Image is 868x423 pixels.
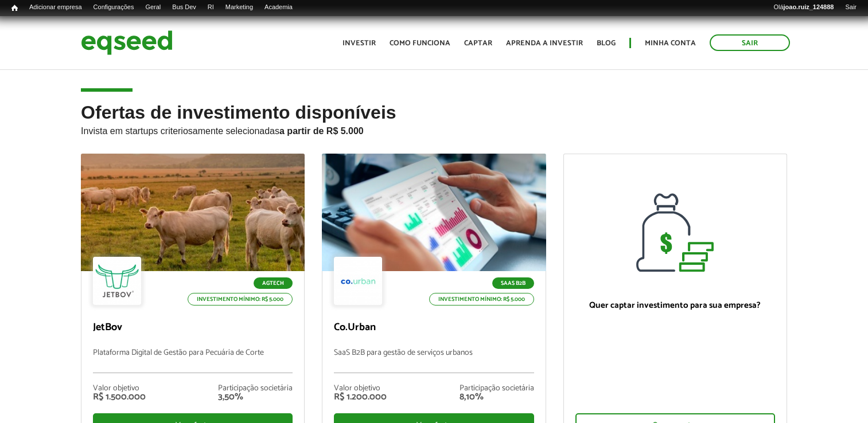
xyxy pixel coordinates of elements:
p: Quer captar investimento para sua empresa? [575,300,775,311]
p: Invista em startups criteriosamente selecionadas [81,123,787,136]
p: Plataforma Digital de Gestão para Pecuária de Corte [93,348,293,373]
a: Aprenda a investir [506,40,583,47]
img: EqSeed [81,28,173,58]
a: Configurações [88,3,140,12]
a: RI [202,3,220,12]
a: Como funciona [390,40,450,47]
div: 8,10% [460,393,534,402]
a: Blog [597,40,616,47]
p: Investimento mínimo: R$ 5.000 [429,293,534,305]
div: 3,50% [218,393,293,402]
p: SaaS B2B para gestão de serviços urbanos [334,348,534,373]
a: Sair [839,3,862,12]
span: Início [11,4,18,12]
div: R$ 1.500.000 [93,393,146,402]
a: Início [6,3,24,14]
strong: joao.ruiz_124888 [784,3,834,10]
p: Investimento mínimo: R$ 5.000 [188,293,293,305]
p: Co.Urban [334,322,534,334]
div: Valor objetivo [334,385,387,393]
div: Valor objetivo [93,385,146,393]
p: Agtech [254,277,293,289]
a: Investir [342,40,376,47]
a: Minha conta [645,40,696,47]
div: Participação societária [460,385,534,393]
a: Bus Dev [166,3,202,12]
h2: Ofertas de investimento disponíveis [81,103,787,154]
a: Sair [710,34,790,51]
p: JetBov [93,322,293,334]
a: Captar [464,40,492,47]
a: Marketing [220,3,259,12]
strong: a partir de R$ 5.000 [279,126,364,136]
a: Geral [139,3,166,12]
div: Participação societária [218,385,293,393]
a: Olájoao.ruiz_124888 [768,3,839,12]
p: SaaS B2B [492,277,534,289]
a: Adicionar empresa [24,3,88,12]
a: Academia [259,3,298,12]
div: R$ 1.200.000 [334,393,387,402]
